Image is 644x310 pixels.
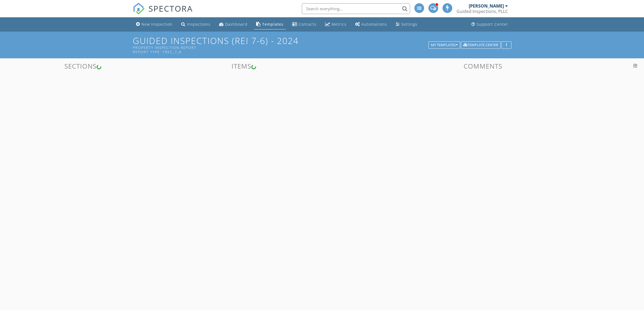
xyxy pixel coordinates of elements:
[361,22,387,27] div: Automations
[302,3,410,14] input: Search everything...
[217,19,250,29] a: Dashboard
[133,45,430,50] div: Property Inspection Report
[461,42,501,47] a: Template Center
[161,62,322,70] h3: Items
[148,3,193,14] span: SPECTORA
[457,9,508,14] div: Guided Inspections, PLLC
[134,19,175,29] a: New Inspection
[325,62,641,70] h3: Comments
[133,7,193,19] a: SPECTORA
[262,22,283,27] div: Templates
[299,22,316,27] div: Contacts
[353,19,389,29] a: Automations (Advanced)
[461,41,501,49] button: Template Center
[469,3,504,9] div: [PERSON_NAME]
[290,19,319,29] a: Contacts
[187,22,210,27] div: Inspections
[141,22,173,27] div: New Inspection
[133,36,511,54] h1: Guided Inspections (REI 7-6) - 2024
[225,22,247,27] div: Dashboard
[463,43,498,47] div: Template Center
[133,50,430,54] div: Report Type: TREC_7_6
[394,19,420,29] a: Settings
[133,3,145,15] img: The Best Home Inspection Software - Spectora
[323,19,349,29] a: Metrics
[332,22,346,27] div: Metrics
[401,22,417,27] div: Settings
[179,19,213,29] a: Inspections
[469,19,510,29] a: Support Center
[431,43,458,47] div: My Templates
[477,22,508,27] div: Support Center
[254,19,286,29] a: Templates
[428,41,460,49] button: My Templates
